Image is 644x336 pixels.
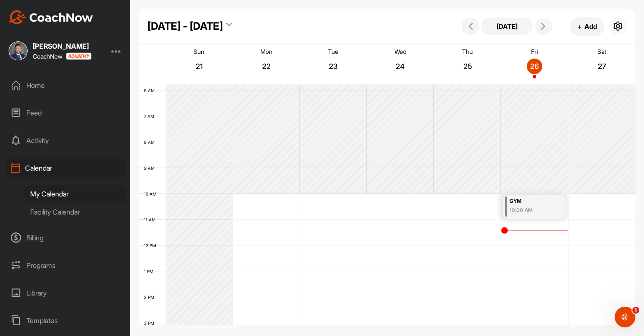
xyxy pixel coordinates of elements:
a: September 22, 2025 [233,45,300,84]
iframe: Intercom live chat [615,307,635,327]
p: Sat [597,48,606,55]
div: GYM [510,196,556,206]
button: +Add [570,17,604,36]
a: September 24, 2025 [367,45,434,84]
div: CoachNow [33,53,91,60]
div: 1 PM [139,269,162,274]
p: 26 [527,62,542,71]
div: 12 PM [139,243,165,248]
div: Activity [5,130,126,151]
span: + [577,22,581,31]
div: 9 AM [139,165,163,171]
p: Tue [328,48,338,55]
p: 27 [594,62,610,71]
div: Templates [5,310,126,331]
div: My Calendar [24,185,126,203]
p: 24 [393,62,408,71]
a: September 21, 2025 [166,45,233,84]
span: 1 [632,307,639,314]
div: 6 AM [139,88,163,93]
div: 10 AM [139,191,165,196]
p: Fri [531,48,538,55]
div: 7 AM [139,114,163,119]
div: 3 PM [139,320,163,326]
a: September 27, 2025 [568,45,635,84]
div: Billing [5,227,126,249]
div: Feed [5,102,126,124]
div: Home [5,75,126,96]
a: September 25, 2025 [434,45,501,84]
div: Library [5,282,126,304]
div: 2 PM [139,295,163,300]
img: square_39cca0bf5c46e3886c4029b660897573.jpg [9,41,28,60]
button: [DATE] [481,18,533,35]
div: 10:00 AM [510,206,556,214]
p: 21 [191,62,207,71]
p: 25 [460,62,475,71]
img: CoachNow acadmey [66,53,91,60]
p: 22 [259,62,274,71]
div: Programs [5,255,126,276]
p: Thu [462,48,473,55]
p: Mon [260,48,272,55]
p: 23 [325,62,341,71]
a: September 23, 2025 [300,45,367,84]
div: [DATE] - [DATE] [147,19,223,34]
img: CoachNow [9,10,93,24]
p: Sun [194,48,204,55]
div: Facility Calendar [24,203,126,221]
div: 11 AM [139,217,164,222]
div: 8 AM [139,140,163,145]
a: September 26, 2025 [501,45,569,84]
div: [PERSON_NAME] [33,43,91,50]
div: Calendar [5,157,126,179]
p: Wed [394,48,406,55]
